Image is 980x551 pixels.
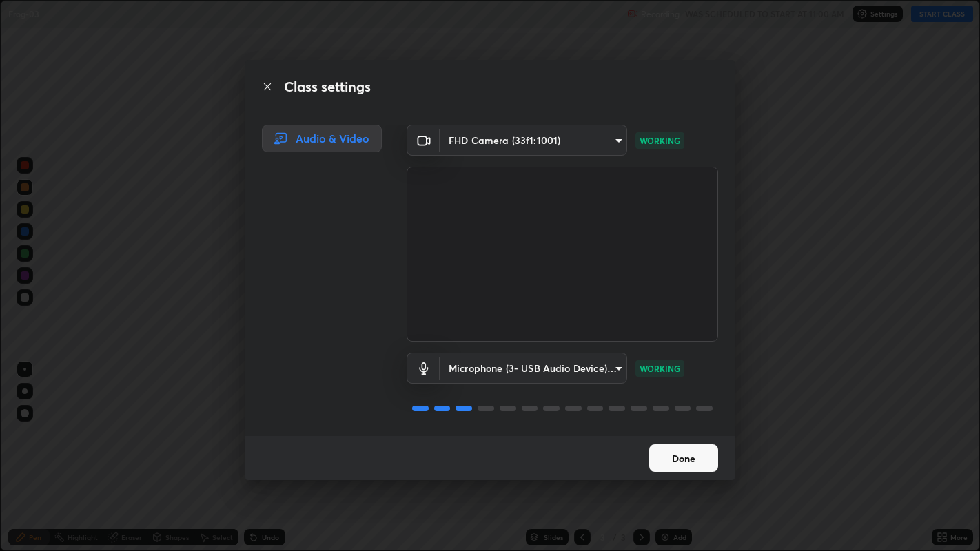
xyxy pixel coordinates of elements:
button: Done [649,444,718,472]
p: WORKING [640,362,680,375]
h2: Class settings [284,76,371,97]
div: FHD Camera (33f1:1001) [440,125,627,156]
div: Audio & Video [262,125,382,152]
p: WORKING [640,134,680,147]
div: FHD Camera (33f1:1001) [440,353,627,384]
